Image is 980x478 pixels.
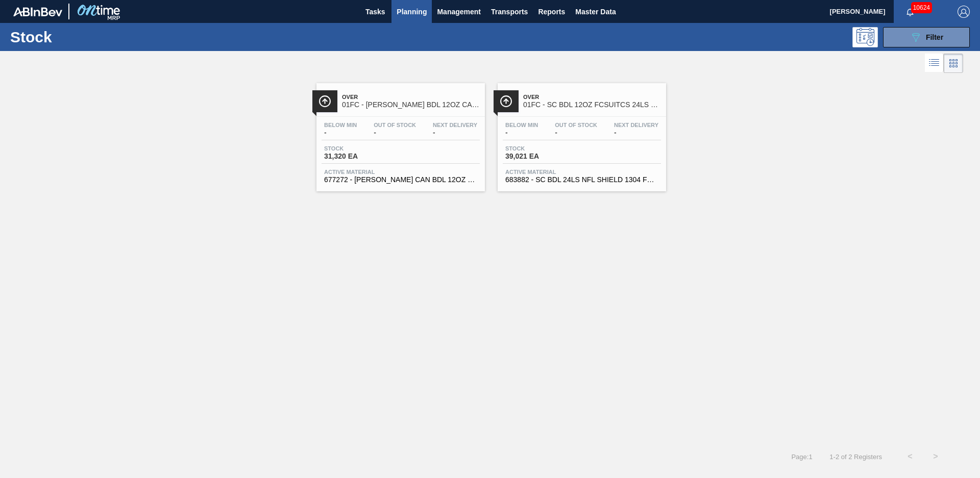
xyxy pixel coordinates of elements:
span: - [433,129,477,137]
span: Over [523,94,661,100]
span: Out Of Stock [555,122,597,128]
span: Management [437,6,481,18]
a: ÍconeOver01FC - SC BDL 12OZ FCSUITCS 24LS NFL-GENERIC SHIELD HULK HANDLEBelow Min-Out Of Stock-Ne... [490,76,671,191]
span: 1 - 2 of 2 Registers [828,453,882,461]
span: Next Delivery [433,122,477,128]
img: Ícone [500,95,512,108]
img: TNhmsLtSVTkK8tSr43FrP2fwEKptu5GPRR3wAAAABJRU5ErkJggg== [13,7,62,16]
span: - [324,129,357,137]
span: Stock [505,145,577,152]
div: List Vision [925,54,944,73]
span: Filter [926,33,943,41]
span: Tasks [364,6,386,18]
span: Reports [538,6,565,18]
span: 31,320 EA [324,153,396,160]
button: > [923,444,948,469]
span: Master Data [575,6,616,18]
div: Programming: no user selected [852,27,878,47]
span: 01FC - CARR BDL 12OZ CAN TWNSTK 30/12 CAN NFL-GENERIC SHIELD [342,101,480,109]
span: Planning [397,6,427,18]
span: Active Material [324,169,477,175]
span: Below Min [505,122,538,128]
button: < [897,444,923,469]
span: Out Of Stock [374,122,416,128]
span: - [614,129,658,137]
span: 677272 - CARR CAN BDL 12OZ NFL SHIELD TWNSTK 30/1 [324,176,477,184]
span: Active Material [505,169,658,175]
span: Transports [491,6,528,18]
span: 39,021 EA [505,153,577,160]
div: Card Vision [944,54,963,73]
button: Filter [883,27,970,47]
span: Next Delivery [614,122,658,128]
button: Notifications [894,5,926,19]
span: Below Min [324,122,357,128]
span: Over [342,94,480,100]
span: Page : 1 [791,453,812,461]
span: 10624 [911,2,932,13]
span: 683882 - SC BDL 24LS NFL SHIELD 1304 FCSUITCS 12O [505,176,658,184]
span: 01FC - SC BDL 12OZ FCSUITCS 24LS NFL-GENERIC SHIELD HULK HANDLE [523,101,661,109]
a: ÍconeOver01FC - [PERSON_NAME] BDL 12OZ CAN TWNSTK 30/12 CAN NFL-GENERIC SHIELDBelow Min-Out Of St... [309,76,490,191]
img: Ícone [318,95,331,108]
span: - [505,129,538,137]
span: Stock [324,145,396,152]
span: - [555,129,597,137]
span: - [374,129,416,137]
h1: Stock [10,31,163,43]
img: Logout [958,6,970,18]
